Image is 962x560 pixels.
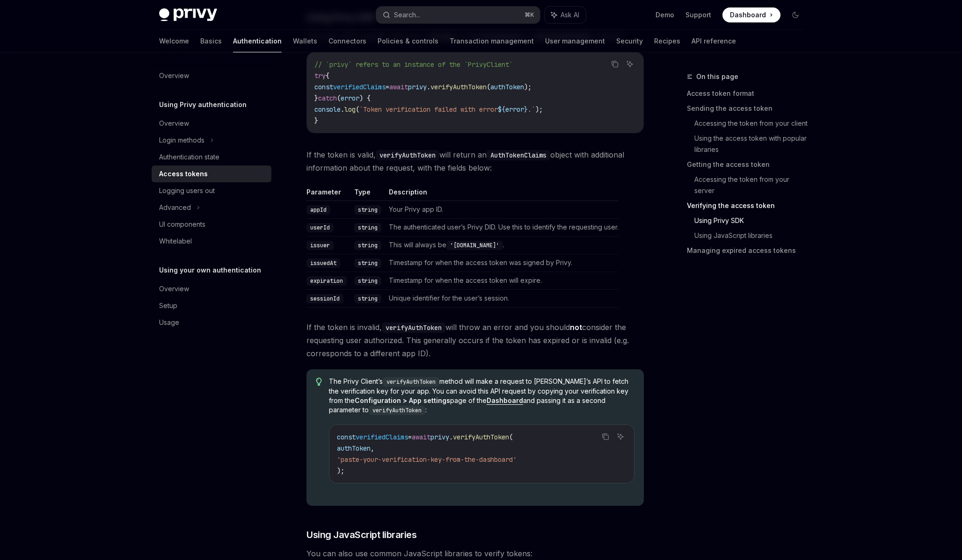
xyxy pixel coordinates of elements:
span: ${ [498,105,505,114]
a: Access token format [687,86,810,101]
span: privy [430,433,449,441]
h5: Using Privy authentication [159,99,247,110]
a: Whitelabel [152,233,271,250]
a: Dashboard [722,7,780,22]
a: Basics [200,30,222,52]
a: Logging users out [152,182,271,199]
span: catch [318,94,337,102]
code: issuer [306,241,334,250]
a: Demo [656,10,674,20]
div: Logging users out [159,185,215,196]
img: dark logo [159,8,217,22]
div: Whitelabel [159,236,192,247]
span: . [427,83,430,91]
a: Policies & controls [378,30,438,52]
strong: Configuration > App settings [355,396,450,404]
span: console [314,105,341,114]
th: Type [350,187,385,201]
span: } [524,105,528,114]
span: authToken [337,444,371,452]
code: verifyAuthToken [369,406,425,415]
span: Dashboard [730,10,766,20]
span: ) { [359,94,371,102]
strong: not [570,323,582,332]
div: Advanced [159,202,191,213]
td: This will always be . [385,236,619,254]
code: AuthTokenClaims [487,150,550,160]
code: string [354,241,381,250]
span: verifyAuthToken [453,433,509,441]
code: string [354,205,381,215]
code: verifyAuthToken [383,377,439,387]
code: string [354,258,381,268]
span: . [341,105,344,114]
span: verifiedClaims [356,433,408,441]
div: UI components [159,219,205,230]
a: Accessing the token from your server [694,172,810,198]
td: The authenticated user’s Privy DID. Use this to identify the requesting user. [385,218,619,236]
span: Ask AI [561,10,579,20]
button: Search...⌘K [376,7,540,23]
code: verifyAuthToken [376,150,439,160]
code: verifyAuthToken [382,323,445,333]
a: User management [545,30,605,52]
a: Access tokens [152,165,271,182]
th: Description [385,187,619,201]
h5: Using your own authentication [159,265,261,276]
code: string [354,276,381,286]
td: Timestamp for when the access token will expire. [385,272,619,289]
span: You can also use common JavaScript libraries to verify tokens: [306,547,644,560]
a: Managing expired access tokens [687,243,810,258]
button: Copy the contents from the code block [609,58,621,70]
div: Setup [159,300,177,311]
span: try [314,72,326,80]
button: Ask AI [545,7,586,23]
a: Overview [152,280,271,297]
button: Ask AI [614,431,627,443]
div: Usage [159,317,179,328]
span: On this page [696,71,738,82]
span: . [449,433,453,441]
td: Unique identifier for the user’s session. [385,289,619,307]
button: Copy the contents from the code block [599,431,612,443]
a: Using JavaScript libraries [694,228,810,243]
button: Ask AI [624,58,636,70]
a: Wallets [293,30,317,52]
a: Authentication [233,30,282,52]
a: Security [616,30,643,52]
div: Overview [159,118,189,129]
a: Setup [152,297,271,314]
span: .` [528,105,535,114]
button: Toggle dark mode [788,7,803,22]
span: ); [535,105,543,114]
th: Parameter [306,187,350,201]
span: ( [356,105,359,114]
span: If the token is invalid, will throw an error and you should consider the requesting user authoriz... [306,321,644,360]
a: Authentication state [152,149,271,165]
span: 'paste-your-verification-key-from-the-dashboard' [337,455,517,464]
code: string [354,294,381,303]
div: Authentication state [159,151,219,163]
span: authToken [490,83,524,91]
a: Usage [152,314,271,331]
a: Transaction management [450,30,534,52]
span: error [505,105,524,114]
a: Verifying the access token [687,198,810,213]
span: privy [408,83,427,91]
span: await [389,83,408,91]
a: Overview [152,67,271,84]
a: Recipes [654,30,680,52]
a: Getting the access token [687,157,810,172]
span: verifiedClaims [333,83,386,91]
span: await [412,433,430,441]
a: API reference [692,30,736,52]
span: , [371,444,374,452]
a: Support [685,10,711,20]
a: Connectors [328,30,366,52]
a: Using Privy SDK [694,213,810,228]
span: { [326,72,329,80]
span: log [344,105,356,114]
span: } [314,116,318,125]
span: error [341,94,359,102]
span: Using JavaScript libraries [306,528,416,541]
